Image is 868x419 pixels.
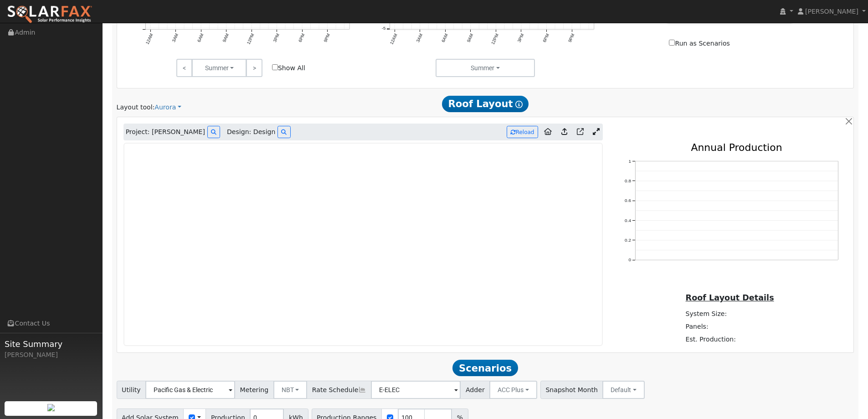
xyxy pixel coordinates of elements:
[625,238,631,243] text: 0.2
[558,125,571,140] a: Upload consumption to Aurora project
[542,32,550,43] text: 6PM
[489,381,537,399] button: ACC Plus
[307,381,371,399] span: Rate Schedule
[389,32,399,45] text: 12AM
[415,32,423,43] text: 3AM
[573,125,587,140] a: Open in Aurora
[602,381,645,399] button: Default
[625,198,631,203] text: 0.6
[452,360,518,376] span: Scenarios
[567,32,575,43] text: 9PM
[221,32,230,43] text: 9AM
[625,218,631,223] text: 0.4
[382,26,386,31] text: -5
[466,32,474,43] text: 9AM
[669,39,729,48] label: Run as Scenarios
[515,101,523,108] i: Show Help
[540,125,555,140] a: Aurora to Home
[154,103,181,112] a: Aurora
[442,96,529,112] span: Roof Layout
[235,381,274,399] span: Metering
[144,32,154,45] text: 12AM
[684,321,770,333] td: Panels:
[436,59,535,77] button: Summer
[298,32,306,43] text: 6PM
[517,32,525,43] text: 3PM
[117,103,155,111] span: Layout tool:
[5,350,98,360] div: [PERSON_NAME]
[5,338,98,350] span: Site Summary
[196,32,204,43] text: 6AM
[323,32,331,43] text: 9PM
[805,8,858,15] span: [PERSON_NAME]
[171,32,179,43] text: 3AM
[192,59,247,77] button: Summer
[272,64,278,70] input: Show All
[460,381,490,399] span: Adder
[47,404,55,411] img: retrieve
[590,125,603,139] a: Expand Aurora window
[272,32,280,43] text: 3PM
[176,59,192,77] a: <
[246,59,262,77] a: >
[669,40,675,46] input: Run as Scenarios
[227,127,275,137] span: Design: Design
[145,381,235,399] input: Select a Utility
[246,32,255,45] text: 12PM
[686,293,774,302] u: Roof Layout Details
[126,127,205,137] span: Project: [PERSON_NAME]
[628,159,631,164] text: 1
[117,381,146,399] span: Utility
[540,381,603,399] span: Snapshot Month
[684,307,770,320] td: System Size:
[625,179,631,184] text: 0.8
[691,142,782,153] text: Annual Production
[490,32,500,45] text: 12PM
[7,5,92,24] img: SolarFax
[371,381,461,399] input: Select a Rate Schedule
[684,333,770,346] td: Est. Production:
[628,258,631,263] text: 0
[273,381,308,399] button: NBT
[507,126,538,138] button: Reload
[272,63,305,73] label: Show All
[441,32,449,43] text: 6AM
